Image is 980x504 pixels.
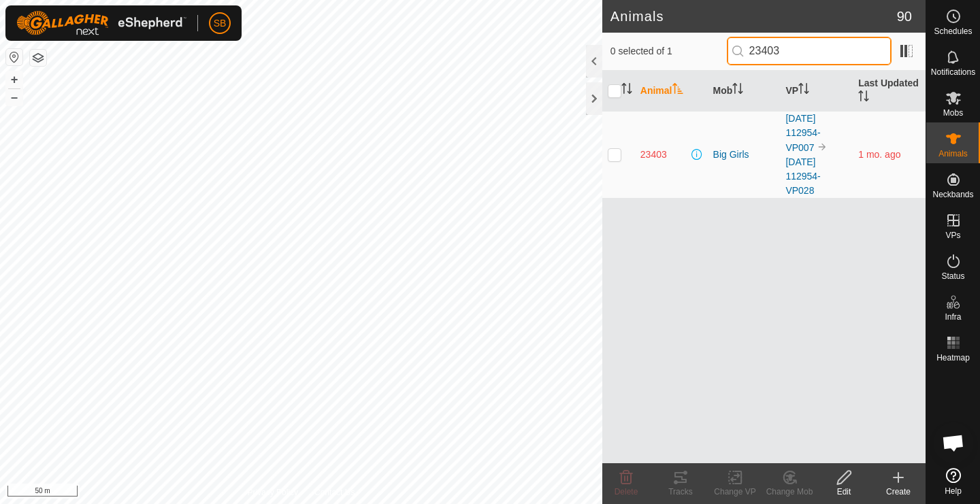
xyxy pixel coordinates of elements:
[817,141,828,152] img: to
[932,190,973,199] span: Neckbands
[314,486,355,499] a: Contact Us
[817,486,871,498] div: Edit
[640,148,667,162] span: 23403
[610,8,897,24] h2: Animals
[785,113,820,153] a: [DATE] 112954-VP007
[943,109,963,117] span: Mobs
[653,486,708,498] div: Tracks
[727,37,892,65] input: Search (S)
[30,50,46,66] button: Map Layers
[858,93,869,103] p-sorticon: Activate to sort
[785,156,820,196] a: [DATE] 112954-VP028
[762,486,817,498] div: Change Mob
[897,6,912,27] span: 90
[934,27,972,35] span: Schedules
[732,85,743,96] p-sorticon: Activate to sort
[16,11,186,35] img: Gallagher Logo
[858,149,900,160] span: 25 Aug 2025 at 12:31 am
[621,85,632,96] p-sorticon: Activate to sort
[615,487,638,497] span: Delete
[247,486,298,499] a: Privacy Policy
[926,463,980,501] a: Help
[6,49,22,65] button: Reset Map
[6,89,22,105] button: –
[708,71,781,112] th: Mob
[938,150,968,158] span: Animals
[936,354,970,362] span: Heatmap
[941,272,964,280] span: Status
[610,44,727,58] span: 0 selected of 1
[6,71,22,88] button: +
[945,231,960,239] span: VPs
[871,486,926,498] div: Create
[798,85,809,96] p-sorticon: Activate to sort
[853,71,926,112] th: Last Updated
[780,71,853,112] th: VP
[708,486,762,498] div: Change VP
[933,422,974,463] div: Open chat
[945,313,961,321] span: Infra
[945,487,962,495] span: Help
[214,16,227,31] span: SB
[672,85,683,96] p-sorticon: Activate to sort
[635,71,708,112] th: Animal
[931,68,975,76] span: Notifications
[713,148,775,162] div: Big Girls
